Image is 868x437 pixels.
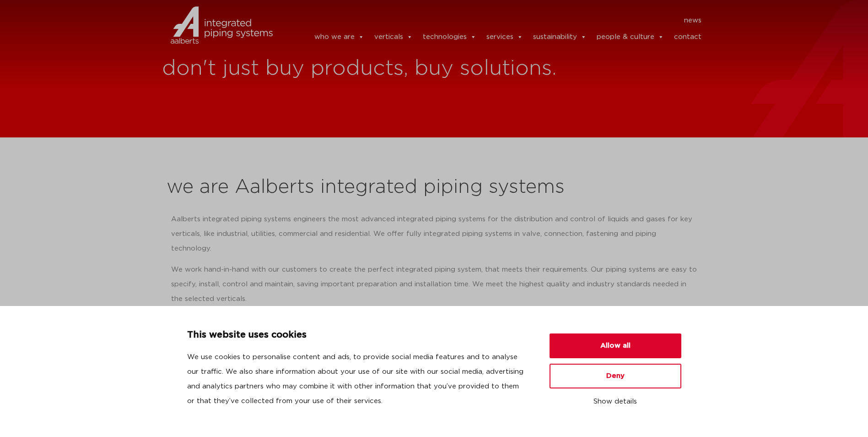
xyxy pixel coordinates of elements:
[550,364,681,388] button: Deny
[314,28,364,46] a: who we are
[533,28,587,46] a: sustainability
[167,176,702,198] h2: we are Aalberts integrated piping systems
[423,28,476,46] a: technologies
[187,328,528,343] p: This website uses cookies
[171,212,697,256] p: Aalberts integrated piping systems engineers the most advanced integrated piping systems for the ...
[187,350,528,409] p: We use cookies to personalise content and ads, to provide social media features and to analyse ou...
[550,394,681,410] button: Show details
[550,333,681,358] button: Allow all
[684,13,701,28] a: news
[674,28,701,46] a: contact
[486,28,523,46] a: services
[597,28,664,46] a: people & culture
[374,28,413,46] a: verticals
[286,13,702,28] nav: Menu
[171,262,697,306] p: We work hand-in-hand with our customers to create the perfect integrated piping system, that meet...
